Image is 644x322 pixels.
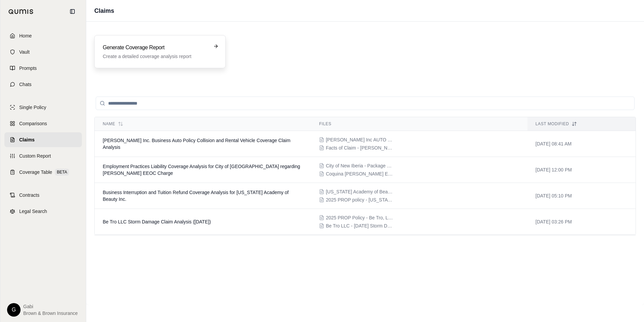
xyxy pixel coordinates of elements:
h3: Generate Coverage Report [103,44,208,52]
span: Paul Davis Inc AUTO POLICY 2025-2026.PDF [326,136,393,143]
td: [DATE] 12:00 PM [527,157,636,183]
span: Employment Practices Liability Coverage Analysis for City of New Iberia regarding Coquina Mitchel... [103,164,300,176]
img: Qumis Logo [8,9,34,14]
button: Collapse sidebar [67,6,78,17]
span: Be Tro LLC - 2025-09-03 Storm Damage Claim Description.pdf [326,222,393,229]
span: Prompts [19,65,37,72]
div: G [7,303,21,317]
span: Be Tro LLC Storm Damage Claim Analysis (September 2025) [103,219,211,224]
span: Legal Search [19,208,47,215]
span: Brown & Brown Insurance [23,310,78,317]
a: Prompts [4,61,82,76]
span: Louisiana Academy of Beauty - 2025-09-03 PROP Claim Notes.pdf [326,188,393,195]
a: Comparisons [4,116,82,131]
span: Business Interruption and Tuition Refund Coverage Analysis for Louisiana Academy of Beauty Inc. [103,190,289,202]
h1: Claims [94,6,114,16]
span: Home [19,32,32,39]
th: Files [311,117,527,131]
span: Vault [19,49,30,55]
span: 2025 PROP Policy - Be Tro, LLC.pdf [326,214,393,221]
a: Legal Search [4,204,82,219]
a: Contracts [4,188,82,203]
span: Custom Report [19,153,51,159]
span: Gabi [23,303,78,310]
span: Comparisons [19,120,47,127]
span: BETA [55,169,69,176]
span: Claims [19,136,35,143]
div: Name [103,121,303,127]
a: Home [4,28,82,43]
a: Custom Report [4,149,82,163]
div: Last modified [536,121,627,127]
td: [DATE] 03:26 PM [527,209,636,235]
span: Coverage Table [19,169,52,176]
span: Chats [19,81,32,88]
p: Create a detailed coverage analysis report [103,53,208,60]
a: Single Policy [4,100,82,115]
span: Single Policy [19,104,46,111]
td: [DATE] 05:10 PM [527,183,636,209]
span: Contracts [19,192,39,198]
td: [DATE] 08:41 AM [527,131,636,157]
a: Claims [4,132,82,147]
span: Facts of Claim - Paul Davis Inc 080525 APD.pdf [326,144,393,151]
a: Vault [4,45,82,59]
span: Paul Davis Inc. Business Auto Policy Collision and Rental Vehicle Coverage Claim Analysis [103,138,290,150]
a: Chats [4,77,82,92]
span: City of New Iberia - Package Liability Policy - 2025-2026.pdf [326,162,393,169]
span: 2025 PROP policy - Louisiana Academy of Beauty.pdf [326,196,393,203]
span: Coquina Mitchell EEOC Charge-0a796e74-5f3e-4eb8-b7de-282e481845ac.pdf [326,170,393,177]
a: Coverage TableBETA [4,165,82,180]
